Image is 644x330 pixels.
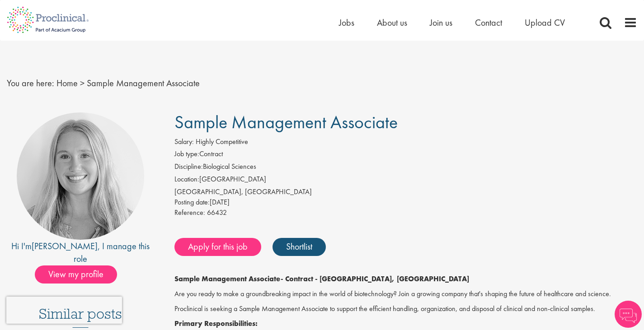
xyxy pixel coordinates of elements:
[7,77,54,89] span: You are here:
[174,319,258,328] strong: Primary Responsibilities:
[174,149,637,162] li: Contract
[174,111,398,134] span: Sample Management Associate
[32,240,98,252] a: [PERSON_NAME]
[615,301,642,328] img: Chatbot
[35,267,126,279] a: View my profile
[17,112,144,240] img: imeage of recruiter Shannon Briggs
[339,17,354,28] a: Jobs
[174,208,205,218] label: Reference:
[196,137,248,146] span: Highly Competitive
[174,274,281,284] strong: Sample Management Associate
[174,149,199,159] label: Job type:
[35,265,117,284] span: View my profile
[430,17,452,28] a: Join us
[56,77,78,89] a: breadcrumb link
[174,137,194,147] label: Salary:
[525,17,565,28] a: Upload CV
[281,274,469,284] strong: - Contract - [GEOGRAPHIC_DATA], [GEOGRAPHIC_DATA]
[174,197,637,208] div: [DATE]
[80,77,85,89] span: >
[174,162,637,174] li: Biological Sciences
[174,304,637,314] p: Proclinical is seeking a Sample Management Associate to support the efficient handling, organizat...
[7,240,154,265] div: Hi I'm , I manage this role
[174,289,637,299] p: Are you ready to make a groundbreaking impact in the world of biotechnology? Join a growing compa...
[174,197,210,207] span: Posting date:
[6,297,122,324] iframe: reCAPTCHA
[174,162,203,172] label: Discipline:
[174,174,199,185] label: Location:
[87,77,200,89] span: Sample Management Associate
[174,174,637,187] li: [GEOGRAPHIC_DATA]
[475,17,502,28] a: Contact
[174,187,637,197] div: [GEOGRAPHIC_DATA], [GEOGRAPHIC_DATA]
[207,208,227,217] span: 66432
[377,17,407,28] a: About us
[174,238,261,256] a: Apply for this job
[273,238,326,256] a: Shortlist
